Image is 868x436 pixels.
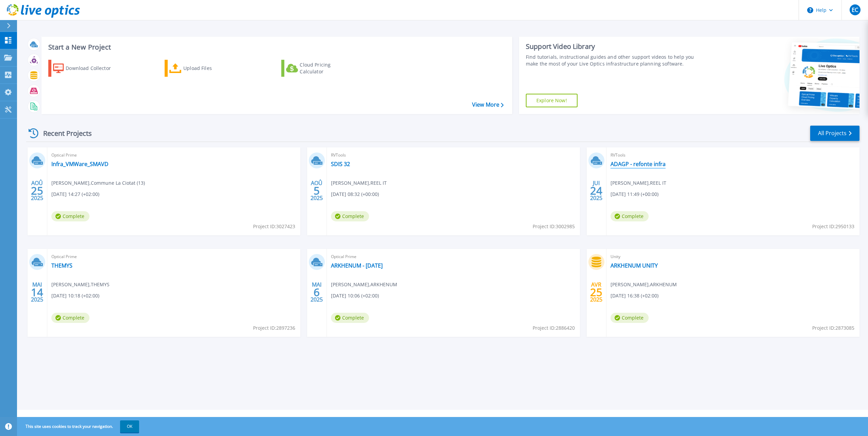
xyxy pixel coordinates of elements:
[810,126,859,141] a: All Projects
[852,7,858,13] span: EC
[611,253,855,260] span: Unity
[611,281,677,288] span: [PERSON_NAME] , ARKHENUM
[472,102,504,108] a: View More
[19,420,139,433] span: This site uses cookies to track your navigation.
[611,190,658,198] span: [DATE] 11:49 (+00:00)
[331,211,369,221] span: Complete
[66,61,120,75] div: Download Collector
[51,313,89,323] span: Complete
[331,179,387,187] span: [PERSON_NAME] , REEL IT
[331,262,383,269] a: ARKHENUM - [DATE]
[314,289,320,295] span: 6
[331,190,379,198] span: [DATE] 08:32 (+00:00)
[51,281,110,288] span: [PERSON_NAME] , THEMYS
[331,151,576,159] span: RVTools
[590,178,603,203] div: JUI 2025
[165,60,240,77] a: Upload Files
[120,420,139,433] button: OK
[48,43,503,51] h3: Start a New Project
[611,179,666,187] span: [PERSON_NAME] , REEL IT
[331,292,379,299] span: [DATE] 10:06 (+02:00)
[51,151,296,159] span: Optical Prime
[51,253,296,260] span: Optical Prime
[331,253,576,260] span: Optical Prime
[331,281,397,288] span: [PERSON_NAME] , ARKHENUM
[31,178,44,203] div: AOÛ 2025
[51,262,72,269] a: THEMYS
[611,262,658,269] a: ARKHENUM UNITY
[253,324,295,332] span: Project ID: 2897236
[183,61,238,75] div: Upload Files
[590,188,602,194] span: 24
[611,161,666,167] a: ADAGP - refonte infra
[533,324,575,332] span: Project ID: 2886420
[310,280,323,305] div: MAI 2025
[51,211,89,221] span: Complete
[31,289,43,295] span: 14
[314,188,320,194] span: 5
[51,161,108,167] a: Infra_VMWare_SMAVD
[611,292,658,299] span: [DATE] 16:38 (+02:00)
[26,125,101,142] div: Recent Projects
[51,179,145,187] span: [PERSON_NAME] , Commune La Ciotat (13)
[48,60,124,77] a: Download Collector
[611,313,649,323] span: Complete
[590,280,603,305] div: AVR 2025
[526,42,702,51] div: Support Video Library
[31,280,44,305] div: MAI 2025
[526,94,578,107] a: Explore Now!
[533,223,575,230] span: Project ID: 3002985
[812,223,854,230] span: Project ID: 2950133
[51,292,99,299] span: [DATE] 10:18 (+02:00)
[590,289,602,295] span: 25
[253,223,295,230] span: Project ID: 3027423
[51,190,99,198] span: [DATE] 14:27 (+02:00)
[331,161,350,167] a: SDIS 32
[281,60,357,77] a: Cloud Pricing Calculator
[31,188,43,194] span: 25
[812,324,854,332] span: Project ID: 2873085
[526,54,702,67] div: Find tutorials, instructional guides and other support videos to help you make the most of your L...
[300,61,354,75] div: Cloud Pricing Calculator
[310,178,323,203] div: AOÛ 2025
[331,313,369,323] span: Complete
[611,151,855,159] span: RVTools
[611,211,649,221] span: Complete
